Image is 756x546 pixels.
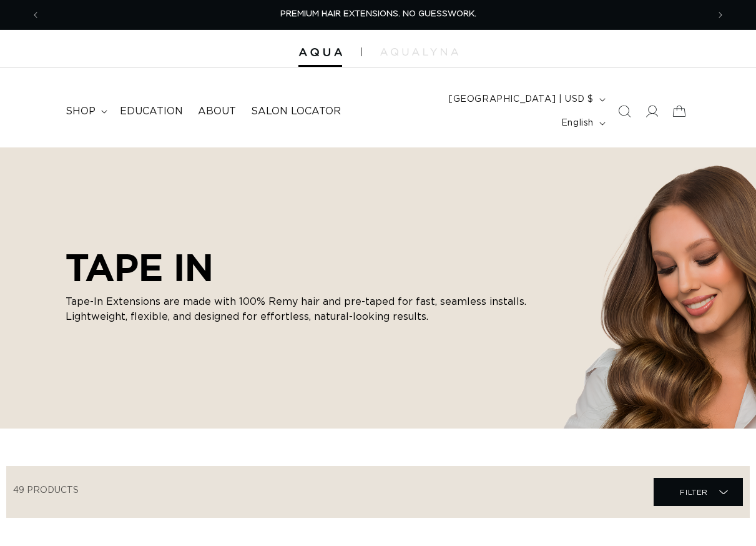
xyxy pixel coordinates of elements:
[298,48,342,57] img: Aqua Hair Extensions
[58,97,112,126] summary: shop
[251,105,341,118] span: Salon Locator
[441,87,611,111] button: [GEOGRAPHIC_DATA] | USD $
[243,97,348,126] a: Salon Locator
[13,486,79,495] span: 49 products
[680,480,708,504] span: Filter
[554,111,611,135] button: English
[707,3,734,27] button: Next announcement
[611,97,638,125] summary: Search
[280,10,476,18] span: PREMIUM HAIR EXTENSIONS. NO GUESSWORK.
[449,93,594,106] span: [GEOGRAPHIC_DATA] | USD $
[22,3,49,27] button: Previous announcement
[654,478,743,506] summary: Filter
[66,294,540,324] p: Tape-In Extensions are made with 100% Remy hair and pre-taped for fast, seamless installs. Lightw...
[120,105,183,118] span: Education
[66,246,540,289] h2: TAPE IN
[380,48,458,56] img: aqualyna.com
[198,105,236,118] span: About
[112,97,190,126] a: Education
[190,97,243,126] a: About
[66,105,96,118] span: shop
[561,117,594,130] span: English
